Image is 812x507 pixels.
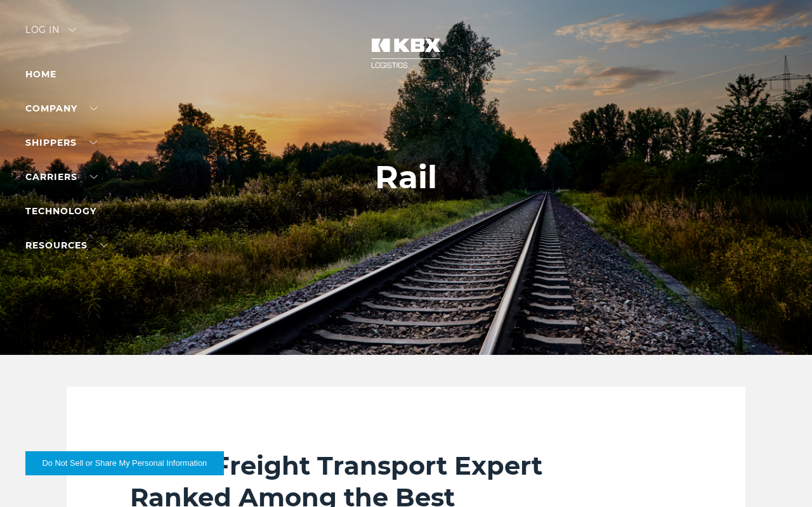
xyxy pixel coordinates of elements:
[25,25,76,44] div: Log in
[25,205,96,217] a: Technology
[358,25,454,81] img: kbx logo
[25,103,98,114] a: Company
[25,171,98,183] a: Carriers
[25,240,108,251] a: RESOURCES
[375,159,437,196] h1: Rail
[69,28,76,32] img: arrow
[25,451,224,475] button: Do Not Sell or Share My Personal Information
[25,137,97,148] a: SHIPPERS
[749,446,812,507] iframe: Chat Widget
[25,68,56,80] a: Home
